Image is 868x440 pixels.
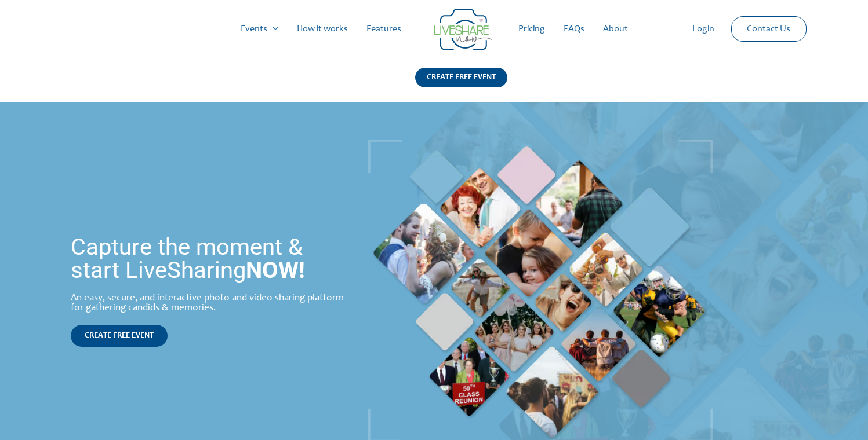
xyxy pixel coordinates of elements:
a: Pricing [509,10,554,47]
a: Login [683,10,724,47]
a: Events [231,10,288,47]
div: An easy, secure, and interactive photo and video sharing platform for gathering candids & memories. [71,294,344,313]
nav: Site Navigation [20,10,848,47]
a: CREATE FREE EVENT [71,325,168,347]
span: CREATE FREE EVENT [85,332,154,340]
a: Contact Us [738,17,800,41]
a: Features [357,10,411,47]
img: Group 14 | Live Photo Slideshow for Events | Create Free Events Album for Any Occasion [434,9,492,50]
a: About [594,10,637,47]
h1: Capture the moment & start LiveSharing [71,236,344,282]
strong: NOW! [246,256,305,284]
div: CREATE FREE EVENT [415,68,507,87]
a: CREATE FREE EVENT [415,68,507,102]
a: How it works [288,10,357,47]
a: FAQs [554,10,594,47]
